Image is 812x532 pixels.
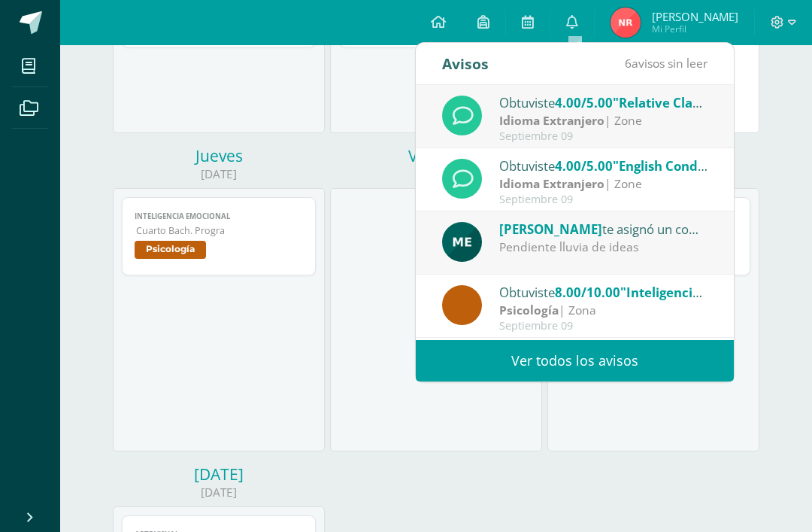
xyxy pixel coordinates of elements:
img: aab5df14b0bef70d5faed8d855aec77e.png [611,8,641,38]
div: Jueves [113,145,325,166]
div: Obtuviste en [499,156,708,175]
strong: Idioma Extranjero [499,175,604,192]
span: Inteligencia emocional [135,211,303,221]
div: | Zone [499,175,708,193]
div: [DATE] [113,485,325,500]
div: [DATE] [330,166,542,182]
span: 4.00/5.00 [555,94,613,111]
div: [DATE] [113,166,325,182]
span: 6 [625,55,632,71]
strong: Idioma Extranjero [499,112,604,129]
div: [DATE] [113,464,325,485]
span: Psicología [135,241,206,259]
span: "English Conditionals week 4" [613,157,796,175]
div: Septiembre 09 [499,320,708,333]
a: Inteligencia emocionalCuarto Bach. PrograPsicología [122,197,316,275]
span: "Relative Clauses" [613,94,726,111]
img: e5319dee200a4f57f0a5ff00aaca67bb.png [442,222,482,262]
div: Pendiente lluvia de ideas [499,239,708,256]
span: avisos sin leer [625,55,707,71]
div: | Zona [499,302,708,319]
div: Avisos [442,43,489,84]
a: Ver todos los avisos [416,340,734,382]
div: Septiembre 09 [499,193,708,206]
div: Obtuviste en [499,282,708,302]
span: Cuarto Bach. Progra [136,224,303,237]
strong: Psicología [499,302,559,318]
div: Obtuviste en [499,93,708,112]
span: [PERSON_NAME] [652,9,738,24]
span: Mi Perfil [652,23,738,35]
span: 4.00/5.00 [555,157,613,175]
div: Viernes [330,145,542,166]
div: te asignó un comentario en 'Inteligencias múltiples parte 2' para 'Psicología' [499,219,708,239]
div: Septiembre 09 [499,130,708,143]
div: | Zone [499,112,708,129]
span: [PERSON_NAME] [499,220,602,238]
span: 8.00/10.00 [555,284,620,301]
